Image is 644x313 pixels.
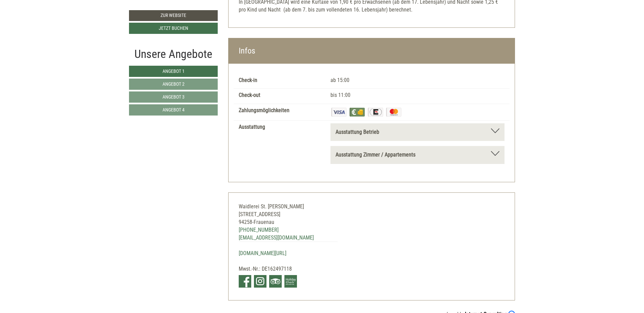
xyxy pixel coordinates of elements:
[229,193,348,300] div: - Mwst.-Nr.
[239,123,265,131] label: Ausstattung
[385,107,402,117] img: Maestro
[239,77,257,84] label: Check-in
[239,250,286,256] a: [DOMAIN_NAME][URL]
[163,81,185,87] span: Angebot 2
[254,219,274,225] span: Frauenau
[239,107,289,114] label: Zahlungsmöglichkeiten
[330,107,347,117] img: Visa
[336,151,415,158] b: Ausstattung Zimmer / Appartements
[239,203,304,210] span: Waidlerei St. [PERSON_NAME]
[129,10,218,21] a: Zur Website
[239,227,279,233] a: [PHONE_NUMBER]
[325,91,510,99] div: bis 11:00
[163,68,185,74] span: Angebot 1
[163,94,185,100] span: Angebot 3
[163,107,185,112] span: Angebot 4
[239,219,252,225] span: 94258
[367,107,384,117] img: EuroCard
[129,23,218,34] a: Jetzt buchen
[129,46,218,62] div: Unsere Angebote
[349,107,366,117] img: Barzahlung
[239,211,280,217] span: [STREET_ADDRESS]
[336,129,379,135] b: Ausstattung Betrieb
[325,77,510,84] div: ab 15:00
[239,234,314,241] a: [EMAIL_ADDRESS][DOMAIN_NAME]
[229,38,515,64] div: Infos
[259,266,292,272] span: : DE162497118
[239,91,260,99] label: Check-out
